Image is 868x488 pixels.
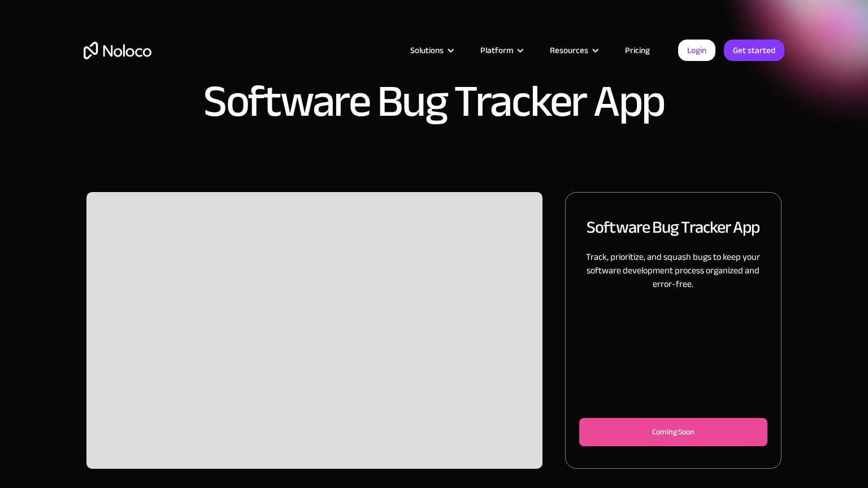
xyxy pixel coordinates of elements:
h1: Software Bug Tracker App [203,79,665,124]
div: Resources [536,43,611,58]
h2: Software Bug Tracker App [587,215,759,239]
div: Solutions [396,43,466,58]
div: Solutions [410,43,444,58]
a: Pricing [611,43,664,58]
p: Track, prioritize, and squash bugs to keep your software development process organized and error-... [579,250,767,291]
div: carousel [86,192,542,469]
div: Resources [550,43,588,58]
a: home [84,42,151,59]
div: Platform [480,43,513,58]
div: Coming Soon [598,425,749,439]
div: Platform [466,43,536,58]
a: Login [678,40,715,61]
a: Get started [724,40,784,61]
